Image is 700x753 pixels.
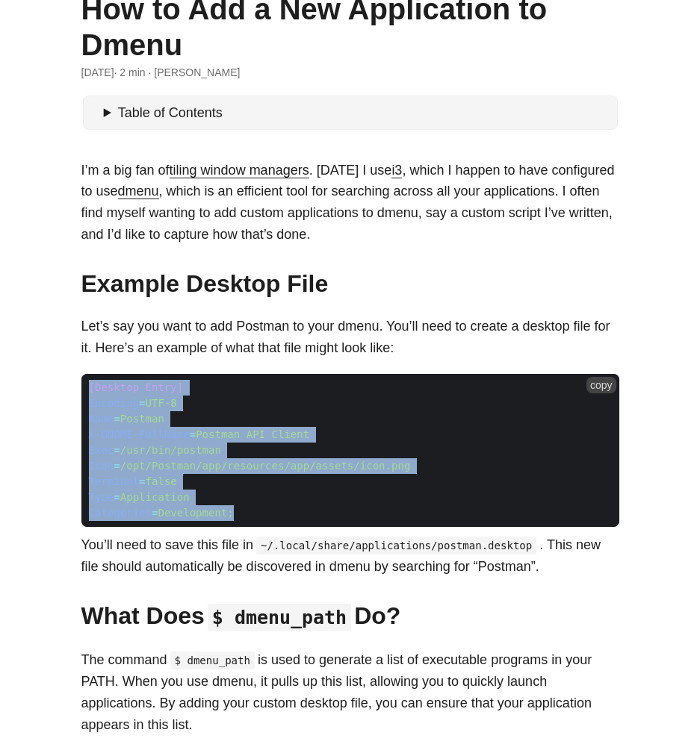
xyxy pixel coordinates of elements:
p: Let’s say you want to add Postman to your dmenu. You’ll need to create a desktop file for it. Her... [81,316,619,359]
span: Encoding [89,397,140,409]
span: Exec [89,444,114,456]
span: Terminal [89,475,140,487]
h2: Example Desktop File [81,269,619,298]
span: Type [89,491,114,503]
span: Name [89,413,114,425]
span: 2024-07-19 06:59:25 -0400 -0400 [81,64,114,81]
a: tiling window managers [170,163,309,178]
p: I’m a big fan of . [DATE] I use , which I happen to have configured to use , which is an efficien... [81,160,619,246]
p: You’ll need to save this file in . This new file should automatically be discovered in dmenu by s... [81,534,619,578]
span: Development; [158,507,233,519]
span: = [139,475,145,487]
span: = [114,444,120,456]
button: copy [586,377,616,393]
span: = [114,491,120,503]
span: = [114,460,120,472]
p: The command is used to generate a list of executable programs in your PATH. When you use dmenu, i... [81,649,619,735]
span: = [152,507,158,519]
a: i3 [391,163,402,178]
span: Table of Contents [118,105,223,120]
div: · 2 min · [PERSON_NAME] [81,64,619,81]
span: Categories [89,507,152,519]
span: /opt/Postman/app/resources/app/assets/icon.png [120,460,411,472]
summary: Table of Contents [104,102,612,124]
span: Icon [89,460,114,472]
code: $ dmenu_path [170,652,255,669]
span: UTF-8 [146,397,177,409]
span: false [146,475,177,487]
span: [Desktop Entry] [89,381,184,393]
span: = [139,397,145,409]
span: = [190,428,196,440]
span: /usr/bin/postman [120,444,221,456]
span: X-GNOME-FullName [89,428,190,440]
span: = [114,413,120,425]
a: dmenu [118,184,159,199]
code: ~/.local/share/applications/postman.desktop [256,537,536,554]
span: Postman API Client [196,428,309,440]
h2: What Does Do? [81,602,619,631]
code: $ dmenu_path [208,604,351,631]
span: Application [120,491,190,503]
span: Postman [120,413,164,425]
